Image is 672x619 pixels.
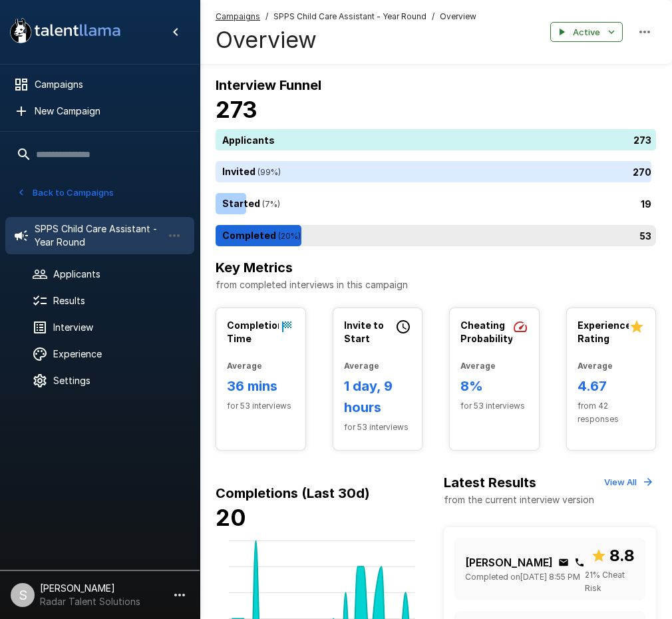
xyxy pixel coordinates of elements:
[273,10,426,23] span: SPPS Child Care Assistant - Year Round
[465,554,553,570] p: [PERSON_NAME]
[227,361,262,371] b: Average
[639,229,651,243] p: 53
[216,504,246,531] b: 20
[344,421,412,434] span: for 53 interviews
[216,11,260,21] u: Campaigns
[550,22,623,43] button: Active
[460,319,513,344] b: Cheating Probability
[578,375,645,397] h6: 4.67
[344,361,379,371] b: Average
[216,96,257,123] b: 273
[609,546,635,565] b: 8.8
[444,475,536,491] b: Latest Results
[227,375,295,397] h6: 36 mins
[216,260,293,276] b: Key Metrics
[460,399,528,413] span: for 53 interviews
[585,568,635,595] span: 21 % Cheat Risk
[558,557,569,568] div: Click to copy
[440,10,476,23] span: Overview
[633,133,651,147] p: 273
[265,10,268,23] span: /
[591,543,635,568] span: Overall score out of 10
[344,375,412,418] h6: 1 day, 9 hours
[227,319,283,344] b: Completion Time
[578,361,613,371] b: Average
[460,375,528,397] h6: 8%
[432,10,434,23] span: /
[216,278,656,292] p: from completed interviews in this campaign
[601,472,656,493] button: View All
[227,399,295,413] span: for 53 interviews
[460,361,496,371] b: Average
[641,197,651,211] p: 19
[216,77,321,93] b: Interview Funnel
[216,485,370,501] b: Completions (Last 30d)
[465,570,580,584] span: Completed on [DATE] 8:55 PM
[574,557,585,568] div: Click to copy
[216,26,476,54] h4: Overview
[633,165,651,179] p: 270
[344,319,384,344] b: Invite to Start
[444,493,594,507] p: from the current interview version
[578,319,631,344] b: Experience Rating
[578,399,645,426] span: from 42 responses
